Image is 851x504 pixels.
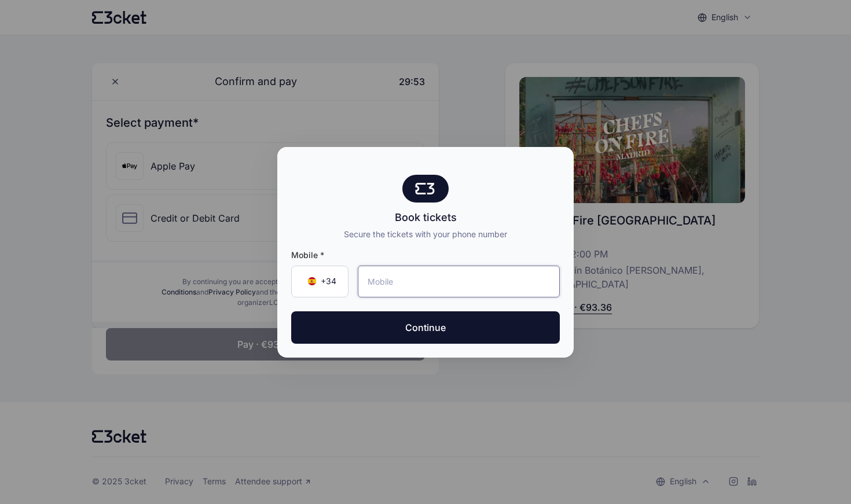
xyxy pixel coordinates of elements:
span: +34 [321,275,336,287]
div: Book tickets [344,209,507,226]
div: Secure the tickets with your phone number [344,228,507,240]
button: Continue [291,311,560,344]
input: Mobile [358,266,560,297]
div: Country Code Selector [291,266,349,297]
span: Mobile * [291,249,560,261]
